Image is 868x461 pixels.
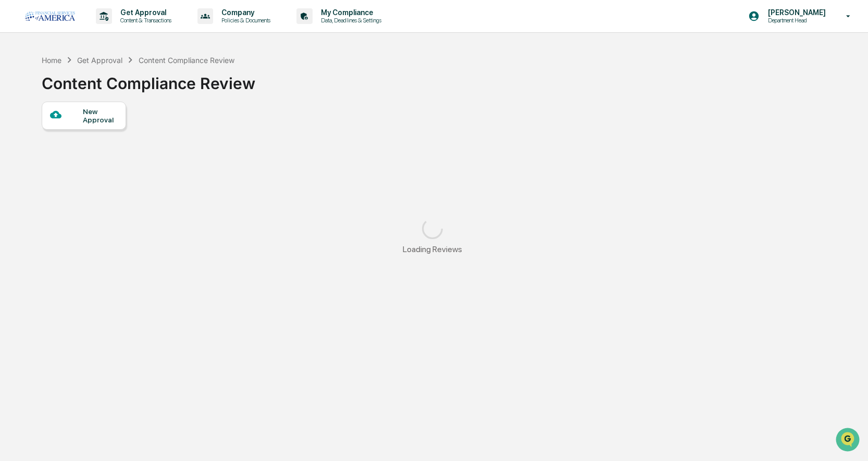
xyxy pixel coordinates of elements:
img: logo [25,11,75,21]
div: We're available if you need us! [35,90,132,98]
img: 1746055101610-c473b297-6a78-478c-a979-82029cc54cd1 [10,80,29,98]
p: How can we help? [10,22,190,39]
p: Data, Deadlines & Settings [313,17,387,24]
p: Content & Transactions [112,17,177,24]
iframe: Open customer support [835,427,863,455]
div: Loading Reviews [403,244,462,254]
span: Data Lookup [21,151,66,161]
p: Company [213,8,276,17]
div: 🖐️ [10,132,19,141]
div: Get Approval [77,56,122,65]
div: Content Compliance Review [42,66,255,93]
a: 🗄️Attestations [71,127,133,146]
div: 🔎 [10,152,19,160]
span: Preclearance [21,131,67,142]
a: 🔎Data Lookup [6,147,70,166]
a: Powered byPylon [73,176,126,184]
button: Start new chat [177,83,190,95]
div: Content Compliance Review [139,56,234,65]
span: Attestations [86,131,129,142]
div: Start new chat [35,80,171,90]
p: Department Head [760,17,831,24]
div: New Approval [83,107,118,124]
div: Home [42,56,61,65]
div: 🗄️ [76,132,84,141]
a: 🖐️Preclearance [6,127,71,146]
p: Policies & Documents [213,17,276,24]
p: Get Approval [112,8,177,17]
p: My Compliance [313,8,387,17]
p: [PERSON_NAME] [760,8,831,17]
span: Pylon [104,177,126,184]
